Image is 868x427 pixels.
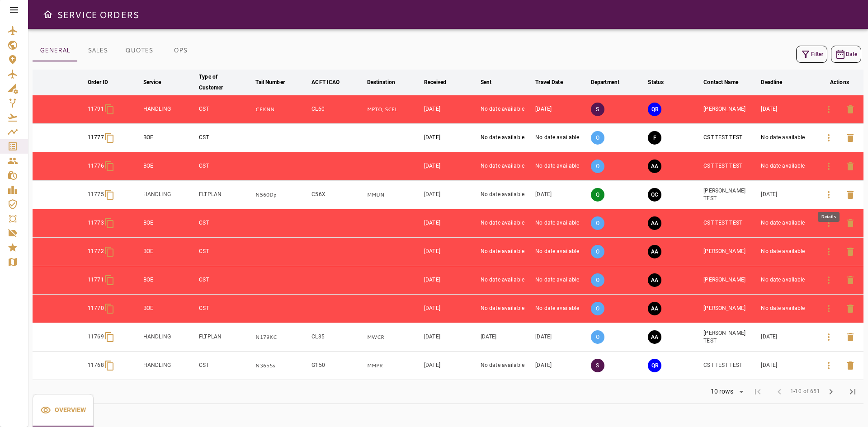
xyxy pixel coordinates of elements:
[533,181,589,209] td: [DATE]
[481,77,504,88] span: Sent
[820,381,842,403] span: Next Page
[197,352,254,380] td: CST
[703,77,750,88] span: Contact Name
[367,362,421,370] p: MMPR
[840,99,861,120] button: Delete
[533,95,589,124] td: [DATE]
[422,323,479,352] td: [DATE]
[422,352,479,380] td: [DATE]
[33,40,201,61] div: basic tabs example
[818,212,840,234] button: Details
[367,333,421,341] p: MWCR
[197,181,254,209] td: FLTPLAN
[591,302,604,315] p: O
[759,266,815,295] td: No date available
[197,209,254,238] td: CST
[143,77,161,88] div: Service
[818,298,840,319] button: Details
[840,184,861,206] button: Delete
[591,359,604,372] p: S
[57,7,139,22] h6: SERVICE ORDERS
[310,352,365,380] td: G150
[479,152,533,181] td: No date available
[591,330,604,344] p: O
[479,95,533,124] td: No date available
[310,181,365,209] td: C56X
[533,352,589,380] td: [DATE]
[818,127,840,149] button: Details
[197,95,254,124] td: CST
[842,381,863,403] span: Last Page
[424,77,446,88] div: Received
[761,77,794,88] span: Deadline
[648,77,664,88] div: Status
[648,77,675,88] span: Status
[88,105,104,113] p: 11791
[702,152,759,181] td: CST TEST TEST
[160,40,201,61] button: OPS
[703,77,738,88] div: Contact Name
[142,181,197,209] td: HANDLING
[255,191,308,199] p: N560Dp
[367,191,421,199] p: MMUN
[88,134,104,141] p: 11777
[759,95,815,124] td: [DATE]
[143,77,173,88] span: Service
[255,106,308,113] p: CFKNN
[840,326,861,348] button: Delete
[796,46,827,63] button: Filter
[591,77,619,88] div: Department
[591,131,604,145] p: O
[840,355,861,376] button: Delete
[648,245,661,258] button: AWAITING ASSIGNMENT
[759,209,815,238] td: No date available
[479,209,533,238] td: No date available
[818,99,840,120] button: Details
[826,386,836,397] span: chevron_right
[88,219,104,227] p: 11773
[818,355,840,376] button: Details
[33,394,94,427] div: basic tabs example
[479,323,533,352] td: [DATE]
[759,323,815,352] td: [DATE]
[88,77,120,88] span: Order ID
[77,40,118,61] button: SALES
[702,266,759,295] td: [PERSON_NAME]
[197,238,254,266] td: CST
[118,40,160,61] button: QUOTES
[197,152,254,181] td: CST
[818,155,840,177] button: Details
[533,152,589,181] td: No date available
[840,298,861,319] button: Delete
[142,209,197,238] td: BOE
[199,71,252,93] span: Type of Customer
[831,46,861,63] button: Date
[533,295,589,323] td: No date available
[424,77,458,88] span: Received
[702,323,759,352] td: [PERSON_NAME] TEST
[142,124,197,152] td: BOE
[648,160,661,173] button: AWAITING ASSIGNMENT
[88,248,104,255] p: 11772
[533,266,589,295] td: No date available
[142,352,197,380] td: HANDLING
[591,273,604,287] p: O
[702,95,759,124] td: [PERSON_NAME]
[759,181,815,209] td: [DATE]
[422,266,479,295] td: [DATE]
[88,191,104,198] p: 11775
[759,152,815,181] td: No date available
[197,323,254,352] td: FLTPLAN
[422,181,479,209] td: [DATE]
[310,95,365,124] td: CL60
[591,160,604,173] p: O
[702,124,759,152] td: CST TEST TEST
[648,131,661,145] button: FINAL
[367,77,407,88] span: Destination
[648,273,661,287] button: AWAITING ASSIGNMENT
[422,209,479,238] td: [DATE]
[535,77,574,88] span: Travel Date
[422,152,479,181] td: [DATE]
[648,216,661,230] button: AWAITING ASSIGNMENT
[747,381,769,403] span: First Page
